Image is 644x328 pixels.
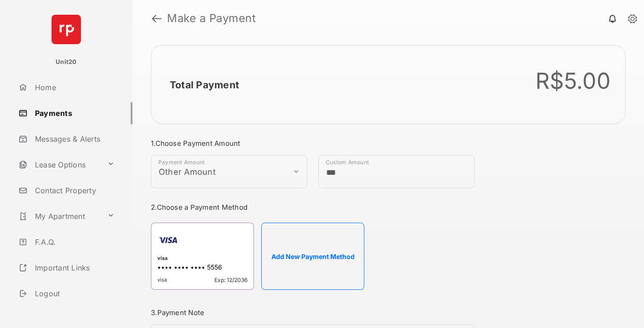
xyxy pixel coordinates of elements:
[15,102,132,124] a: Payments
[151,203,475,212] h3: 2. Choose a Payment Method
[15,205,103,227] a: My Apartment
[151,308,475,317] h3: 3. Payment Note
[15,154,103,176] a: Lease Options
[56,58,77,67] p: Unit20
[15,257,118,279] a: Important Links
[15,128,132,150] a: Messages & Alerts
[15,231,132,253] a: F.A.Q.
[167,13,256,24] strong: Make a Payment
[151,223,254,290] div: visa•••• •••• •••• 5556visaExp: 12/2036
[157,263,247,273] div: •••• •••• •••• 5556
[170,79,239,91] h2: Total Payment
[15,179,132,201] a: Contact Property
[151,139,475,148] h3: 1. Choose Payment Amount
[535,68,611,94] div: R$5.00
[52,15,81,44] img: svg+xml;base64,PHN2ZyB4bWxucz0iaHR0cDovL3d3dy53My5vcmcvMjAwMC9zdmciIHdpZHRoPSI2NCIgaGVpZ2h0PSI2NC...
[15,282,132,305] a: Logout
[157,255,247,263] div: visa
[15,76,132,98] a: Home
[157,276,167,283] span: visa
[214,276,247,283] span: Exp: 12/2036
[261,223,364,290] button: Add New Payment Method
